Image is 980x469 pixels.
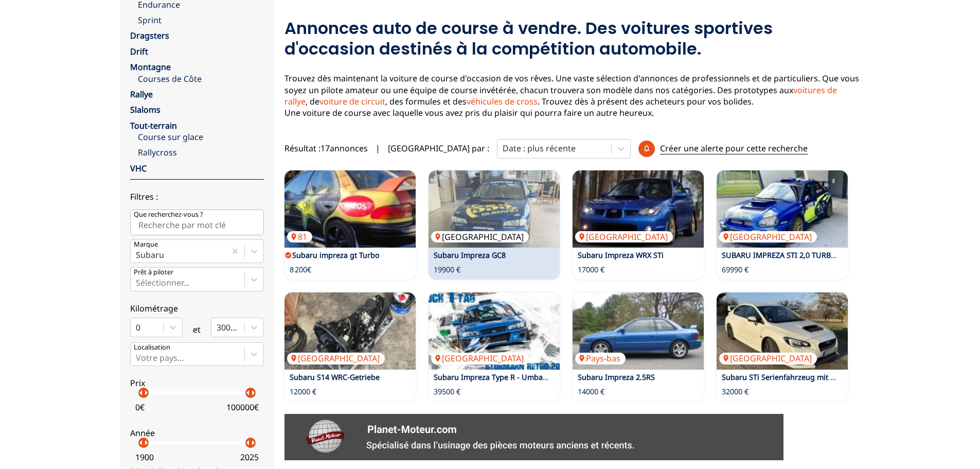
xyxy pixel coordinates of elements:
[722,265,749,275] p: 69990 €
[136,323,138,332] input: 0
[130,89,153,100] a: Rallye
[578,387,604,397] p: 14000 €
[138,131,264,143] a: Course sur glace
[292,250,380,260] a: Subaru impreza gt Turbo
[138,14,264,26] a: Sprint
[717,292,848,370] img: Subaru STi Serienfahrzeug mit Umbau Schmiedekolben
[722,250,886,260] a: SUBARU IMPREZA STI 2,0 TURBO WRC REPLIKA
[134,268,173,277] p: Prêt à piloter
[130,191,264,202] p: Filtres :
[722,387,749,397] p: 32000 €
[135,437,147,449] p: arrow_left
[130,104,161,115] a: Slaloms
[138,147,264,158] a: Rallycross
[140,387,152,399] p: arrow_right
[130,46,148,57] a: Drift
[134,343,170,352] p: Localisation
[467,96,538,107] a: véhicules de cross
[226,402,259,413] p: 100000 €
[660,143,808,154] p: Créer une alerte pour cette recherche
[578,372,655,382] a: Subaru Impreza 2.5RS
[130,30,169,41] a: Dragsters
[573,170,704,248] a: Subaru Impreza WRX STi[GEOGRAPHIC_DATA]
[140,437,152,449] p: arrow_right
[290,265,311,275] p: 8 200€
[431,231,529,242] p: [GEOGRAPHIC_DATA]
[717,292,848,370] a: Subaru STi Serienfahrzeug mit Umbau Schmiedekolben[GEOGRAPHIC_DATA]
[138,73,264,84] a: Courses de Côte
[722,372,916,382] a: Subaru STi Serienfahrzeug mit Umbau Schmiedekolben
[135,387,147,399] p: arrow_left
[284,292,416,370] img: Subaru S14 WRC-Getriebe
[429,170,560,248] img: Subaru Impreza GC8
[193,324,201,335] p: et
[287,231,312,242] p: 81
[284,73,861,119] p: Trouvez dès maintenant la voiture de course d'occasion de vos rêves. Une vaste sélection d'annonc...
[578,265,604,275] p: 17000 €
[130,303,264,314] p: Kilométrage
[287,353,385,364] p: [GEOGRAPHIC_DATA]
[578,250,664,260] a: Subaru Impreza WRX STi
[290,372,380,382] a: Subaru S14 WRC-Getriebe
[284,18,861,59] h2: Annonces auto de course à vendre. Des voitures sportives d'occasion destinés à la compétition aut...
[136,353,138,362] input: Votre pays...
[434,372,617,382] a: Subaru Impreza Type R - Umbau auf 22B - Widebody
[130,120,177,131] a: Tout-terrain
[575,353,626,364] p: Pays-bas
[284,143,368,154] span: Résultat : 17 annonces
[429,170,560,248] a: Subaru Impreza GC8[GEOGRAPHIC_DATA]
[134,210,203,219] p: Que recherchez-vous ?
[242,387,254,399] p: arrow_left
[284,170,416,248] img: Subaru impreza gt Turbo
[429,292,560,370] img: Subaru Impreza Type R - Umbau auf 22B - Widebody
[247,437,259,449] p: arrow_right
[136,278,138,287] input: Prêt à piloterSélectionner...
[388,143,489,154] p: [GEOGRAPHIC_DATA] par :
[717,170,848,248] img: SUBARU IMPREZA STI 2,0 TURBO WRC REPLIKA
[290,387,316,397] p: 12000 €
[434,387,460,397] p: 39500 €
[434,265,460,275] p: 19900 €
[242,437,254,449] p: arrow_left
[319,96,385,107] a: voiture de circuit
[376,143,380,154] span: |
[240,451,259,463] p: 2025
[573,292,704,370] img: Subaru Impreza 2.5RS
[130,210,264,235] input: Que recherchez-vous ?
[429,292,560,370] a: Subaru Impreza Type R - Umbau auf 22B - Widebody[GEOGRAPHIC_DATA]
[135,402,145,413] p: 0 €
[284,292,416,370] a: Subaru S14 WRC-Getriebe[GEOGRAPHIC_DATA]
[575,231,673,242] p: [GEOGRAPHIC_DATA]
[431,353,529,364] p: [GEOGRAPHIC_DATA]
[135,451,154,463] p: 1900
[434,250,506,260] a: Subaru Impreza GC8
[719,231,817,242] p: [GEOGRAPHIC_DATA]
[130,163,147,174] a: VHC
[130,61,171,73] a: Montagne
[573,292,704,370] a: Subaru Impreza 2.5RSPays-bas
[217,323,219,332] input: 300000
[719,353,817,364] p: [GEOGRAPHIC_DATA]
[284,170,416,248] a: Subaru impreza gt Turbo 81
[717,170,848,248] a: SUBARU IMPREZA STI 2,0 TURBO WRC REPLIKA[GEOGRAPHIC_DATA]
[130,377,264,389] p: Prix
[134,240,158,249] p: Marque
[130,427,264,439] p: Année
[573,170,704,248] img: Subaru Impreza WRX STi
[284,84,837,107] a: voitures de rallye
[247,387,259,399] p: arrow_right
